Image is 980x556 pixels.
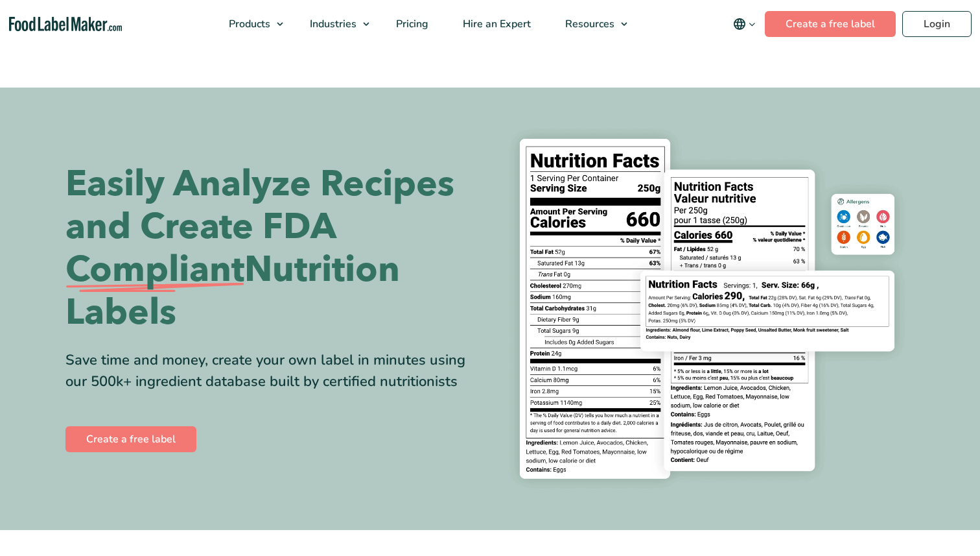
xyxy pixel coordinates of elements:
span: Pricing [392,17,430,31]
a: Create a free label [65,426,196,452]
span: Hire an Expert [459,17,532,31]
span: Industries [306,17,358,31]
a: Login [902,11,972,37]
span: Resources [561,17,616,31]
span: Products [225,17,272,31]
a: Create a free label [765,11,896,37]
h1: Easily Analyze Recipes and Create FDA Nutrition Labels [65,163,480,334]
span: Compliant [65,248,244,291]
div: Save time and money, create your own label in minutes using our 500k+ ingredient database built b... [65,350,480,393]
